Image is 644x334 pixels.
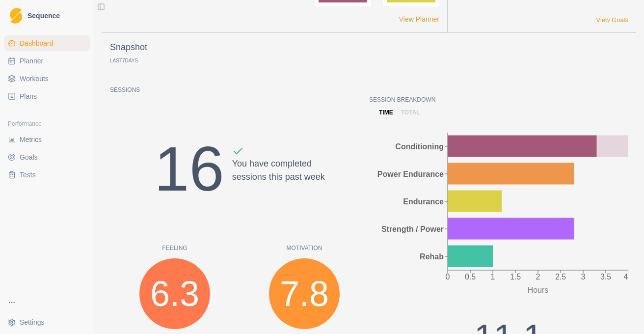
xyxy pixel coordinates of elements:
[369,95,628,104] p: Session Breakdown
[20,152,38,162] span: Goals
[20,38,54,48] span: Dashboard
[465,273,476,281] tspan: 0.5
[20,91,37,101] span: Plans
[4,53,90,69] a: Planner
[4,132,90,147] a: Metrics
[420,252,444,261] tspan: Rehab
[4,35,90,51] a: Dashboard
[401,108,420,117] p: total
[403,197,444,206] tspan: Endurance
[581,273,586,281] tspan: 3
[110,41,147,54] p: Snapshot
[110,58,138,63] p: Last Days
[510,273,521,281] tspan: 1.5
[110,244,240,252] p: Feeling
[555,273,566,281] tspan: 2.5
[381,225,444,233] tspan: Strength / Power
[4,71,90,86] a: Workouts
[10,8,22,24] img: Logo
[20,74,49,83] span: Workouts
[20,56,43,66] span: Planner
[122,58,125,63] span: 7
[377,170,444,178] tspan: Power Endurance
[110,85,369,94] p: Sessions
[379,108,393,117] p: time
[4,4,90,28] a: LogoSequence
[154,122,224,216] div: 16
[600,273,611,281] tspan: 3.5
[20,170,36,180] span: Tests
[240,244,369,252] p: Motivation
[399,14,439,25] a: View Planner
[624,273,628,281] tspan: 4
[491,273,495,281] tspan: 1
[280,267,329,320] span: 7.8
[395,142,444,151] tspan: Conditioning
[528,286,549,294] tspan: Hours
[596,15,628,25] a: View Goals
[4,314,90,330] button: Settings
[536,273,540,281] tspan: 2
[27,12,60,19] span: Sequence
[232,145,325,216] div: You have completed sessions this past week
[150,267,199,320] span: 6.3
[4,167,90,183] a: Tests
[4,149,90,165] a: Goals
[4,116,90,132] div: Performance
[4,88,90,104] a: Plans
[20,135,42,144] span: Metrics
[446,273,450,281] tspan: 0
